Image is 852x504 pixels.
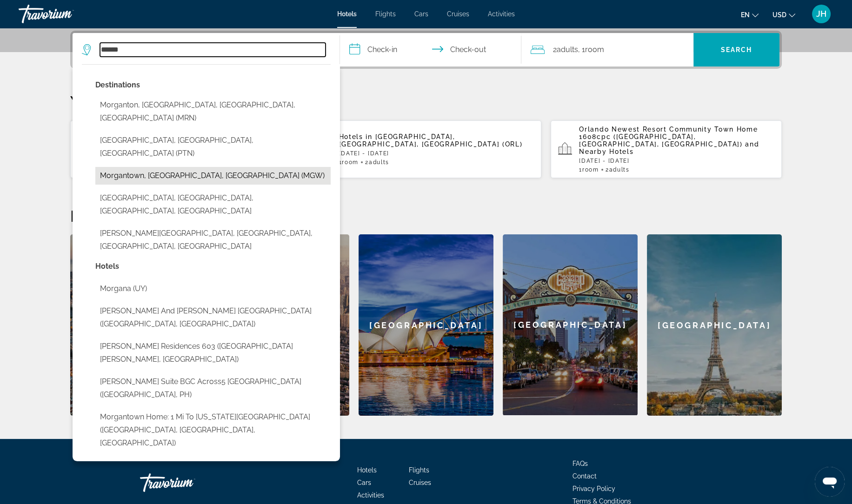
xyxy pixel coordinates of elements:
[73,33,779,66] div: Search widget
[572,472,597,480] a: Contact
[414,10,428,18] a: Cars
[447,10,469,18] a: Cruises
[339,133,373,140] span: Hotels in
[95,302,331,333] button: Select hotel: Morgan and Mees Amsterdam (Amsterdam, NL)
[578,43,604,56] span: , 1
[337,10,357,18] a: Hotels
[70,234,205,416] div: [GEOGRAPHIC_DATA]
[721,46,752,53] span: Search
[357,479,371,486] a: Cars
[409,479,431,486] a: Cruises
[579,140,759,155] span: and Nearby Hotels
[73,64,340,461] div: Destination search results
[70,234,205,416] a: Barcelona[GEOGRAPHIC_DATA]
[551,120,782,179] button: Orlando Newest Resort Community Town Home 1608cpc ([GEOGRAPHIC_DATA], [GEOGRAPHIC_DATA], [GEOGRAP...
[409,466,429,474] a: Flights
[809,4,833,24] button: User Menu
[579,166,599,173] span: 1
[95,132,331,162] button: Select city: Morgan City, LA, United States (PTN)
[772,8,795,21] button: Change currency
[339,133,523,148] span: [GEOGRAPHIC_DATA], [GEOGRAPHIC_DATA], [GEOGRAPHIC_DATA] (ORL)
[572,460,588,467] a: FAQs
[579,158,774,164] p: [DATE] - [DATE]
[70,120,301,179] button: Hotels in [GEOGRAPHIC_DATA], [GEOGRAPHIC_DATA], [GEOGRAPHIC_DATA] (ORL)[DATE] - [DATE]1Room2Adults
[553,43,578,56] span: 2
[693,33,779,66] button: Search
[339,159,359,166] span: 1
[340,33,521,66] button: Select check in and out date
[95,260,331,273] p: Hotel options
[606,166,630,173] span: 2
[95,373,331,404] button: Select hotel: Morgan Suite BGC across5 Venice Canal Mall free Pool gym (Manila, PH)
[579,126,758,148] span: Orlando Newest Resort Community Town Home 1608cpc ([GEOGRAPHIC_DATA], [GEOGRAPHIC_DATA], [GEOGRAP...
[488,10,515,18] a: Activities
[95,79,331,92] p: City options
[582,166,599,173] span: Room
[95,338,331,368] button: Select hotel: Morgan Residences 603 (Cabo San Lucas, MX)
[95,96,331,127] button: Select city: Morganton, Hickory, NC, United States (MRN)
[557,45,578,54] span: Adults
[70,92,782,111] p: Your Recent Searches
[359,234,493,416] a: Sydney[GEOGRAPHIC_DATA]
[70,206,782,225] h2: Featured Destinations
[816,9,826,19] span: JH
[359,234,493,416] div: [GEOGRAPHIC_DATA]
[311,120,542,179] button: Hotels in [GEOGRAPHIC_DATA], [GEOGRAPHIC_DATA], [GEOGRAPHIC_DATA] (ORL)[DATE] - [DATE]1Room2Adults
[95,280,331,298] button: Select hotel: Morgana (UY)
[772,11,786,19] span: USD
[585,45,604,54] span: Room
[365,159,389,166] span: 2
[647,234,782,416] a: Paris[GEOGRAPHIC_DATA]
[375,10,396,18] a: Flights
[647,234,782,416] div: [GEOGRAPHIC_DATA]
[339,150,534,157] p: [DATE] - [DATE]
[521,33,693,66] button: Travelers: 2 adults, 0 children
[741,8,759,21] button: Change language
[503,234,638,415] div: [GEOGRAPHIC_DATA]
[95,408,331,452] button: Select hotel: Morgantown Home: 1 Mi to West Virginia University (Morgantown, WV, US)
[609,166,629,173] span: Adults
[95,225,331,255] button: Select city: Morgan Park, Chicago, IL, United States
[342,159,359,166] span: Room
[95,167,331,185] button: Select city: Morgantown, WV, United States (MGW)
[572,485,615,492] a: Privacy Policy
[357,466,377,474] a: Hotels
[815,467,845,497] iframe: Button to launch messaging window
[357,491,384,499] a: Activities
[100,43,326,57] input: Search hotel destination
[95,189,331,220] button: Select city: Morgantown, Exton, PA, United States
[140,469,233,497] a: Go Home
[503,234,638,416] a: San Diego[GEOGRAPHIC_DATA]
[369,159,389,166] span: Adults
[741,11,750,19] span: en
[19,2,112,26] a: Travorium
